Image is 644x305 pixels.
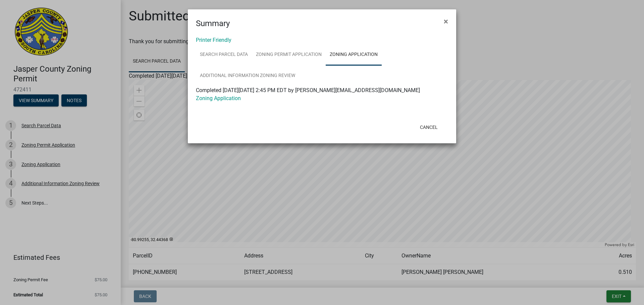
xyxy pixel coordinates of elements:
[415,121,443,133] button: Cancel
[326,44,382,66] a: Zoning Application
[196,17,230,29] h4: Summary
[252,44,326,66] a: Zoning Permit Application
[196,37,231,43] a: Printer Friendly
[196,65,299,87] a: Additional Information Zoning Review
[196,44,252,66] a: Search Parcel Data
[196,95,241,101] a: Zoning Application
[438,12,453,31] button: Close
[196,87,420,93] span: Completed [DATE][DATE] 2:45 PM EDT by [PERSON_NAME][EMAIL_ADDRESS][DOMAIN_NAME]
[444,17,448,26] span: ×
